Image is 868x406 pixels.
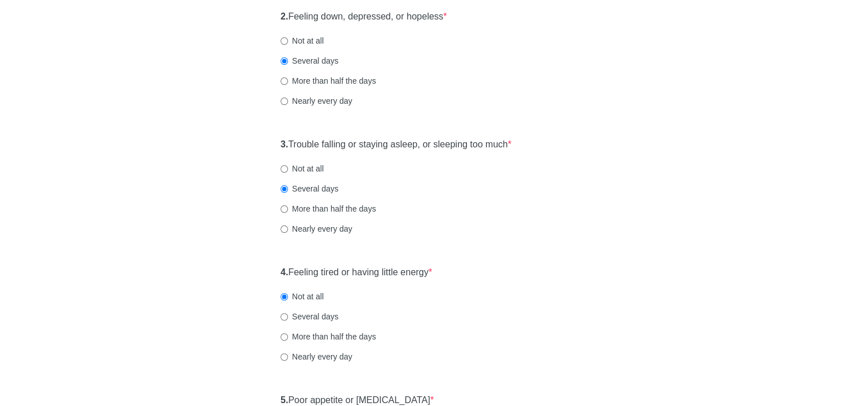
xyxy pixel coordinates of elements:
[281,10,447,24] label: Feeling down, depressed, or hopeless
[281,333,288,341] input: More than half the days
[281,353,288,361] input: Nearly every day
[281,55,338,67] label: Several days
[281,351,352,362] label: Nearly every day
[281,331,376,342] label: More than half the days
[281,313,288,321] input: Several days
[281,97,288,105] input: Nearly every day
[281,57,288,65] input: Several days
[281,163,324,174] label: Not at all
[281,37,288,45] input: Not at all
[281,77,288,85] input: More than half the days
[281,138,511,151] label: Trouble falling or staying asleep, or sleeping too much
[281,223,352,235] label: Nearly every day
[281,205,288,213] input: More than half the days
[281,267,288,277] strong: 4.
[281,185,288,193] input: Several days
[281,266,432,279] label: Feeling tired or having little energy
[281,293,288,300] input: Not at all
[281,165,288,173] input: Not at all
[281,95,352,107] label: Nearly every day
[281,225,288,233] input: Nearly every day
[281,311,338,322] label: Several days
[281,203,376,214] label: More than half the days
[281,139,288,149] strong: 3.
[281,183,338,194] label: Several days
[281,35,324,46] label: Not at all
[281,75,376,87] label: More than half the days
[281,291,324,302] label: Not at all
[281,11,288,21] strong: 2.
[281,395,288,405] strong: 5.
